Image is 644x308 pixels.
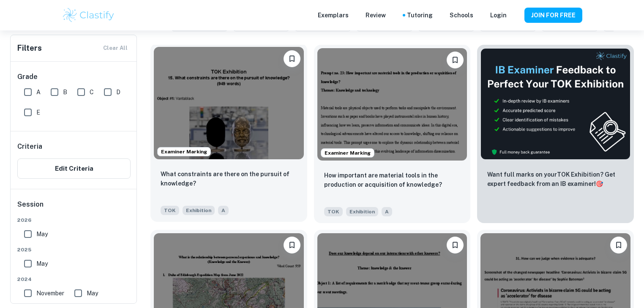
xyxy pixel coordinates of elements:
p: What constraints are there on the pursuit of knowledge? [161,169,297,188]
span: May [36,229,48,239]
span: 2026 [17,216,131,224]
p: How important are material tools in the production or acquisition of knowledge? [324,171,461,189]
button: Edit Criteria [17,158,131,179]
span: A [382,207,392,216]
span: November [36,289,64,298]
span: E [36,108,40,117]
span: A [36,87,41,97]
span: 🎯 [596,180,603,187]
h6: Grade [17,72,131,82]
p: Review [366,11,386,20]
a: Examiner MarkingPlease log in to bookmark exemplarsHow important are material tools in the produc... [314,45,471,223]
a: Examiner MarkingPlease log in to bookmark exemplarsWhat constraints are there on the pursuit of k... [150,45,307,223]
button: Please log in to bookmark exemplars [284,50,300,67]
span: May [36,259,48,268]
span: Examiner Marking [321,149,374,157]
span: Examiner Marking [158,148,210,155]
a: Login [490,11,507,20]
a: Schools [450,11,473,20]
span: D [116,87,120,97]
img: Thumbnail [480,48,630,160]
h6: Session [17,199,131,216]
span: 2025 [17,246,131,253]
span: Exhibition [183,206,215,215]
span: TOK [161,206,179,215]
span: B [63,87,67,97]
img: TOK Exhibition example thumbnail: What constraints are there on the pursui [154,47,304,159]
button: Help and Feedback [513,13,518,17]
span: Exhibition [346,207,378,216]
img: Clastify logo [62,7,115,24]
p: Exemplars [318,11,349,20]
button: Please log in to bookmark exemplars [447,52,464,68]
button: Please log in to bookmark exemplars [610,237,627,253]
button: JOIN FOR FREE [524,8,582,23]
h6: Filters [17,42,42,54]
span: C [90,87,94,97]
p: Want full marks on your TOK Exhibition ? Get expert feedback from an IB examiner! [487,170,624,188]
span: 2024 [17,275,131,283]
img: TOK Exhibition example thumbnail: How important are material tools in the [317,48,467,161]
h6: Criteria [17,142,42,152]
span: May [87,289,98,298]
a: ThumbnailWant full marks on yourTOK Exhibition? Get expert feedback from an IB examiner! [477,45,634,223]
a: Tutoring [407,11,433,20]
button: Please log in to bookmark exemplars [447,237,464,253]
span: A [218,206,229,215]
span: TOK [324,207,343,216]
button: Please log in to bookmark exemplars [284,237,300,253]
